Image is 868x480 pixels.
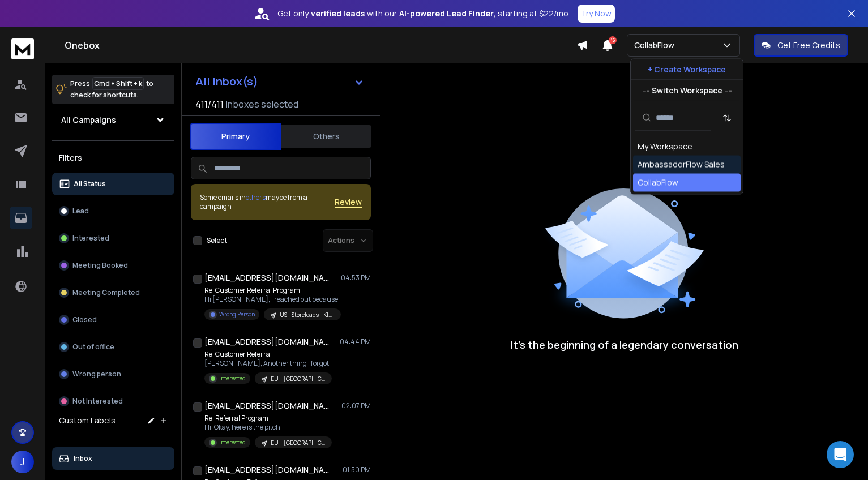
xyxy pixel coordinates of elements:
button: Primary [190,123,281,150]
p: 01:50 PM [343,465,371,474]
span: 411 / 411 [195,97,224,111]
h3: Inboxes selected [226,97,298,111]
button: Try Now [578,5,615,23]
p: Not Interested [72,397,123,406]
p: + Create Workspace [648,64,726,75]
p: 02:07 PM [341,401,371,410]
button: Wrong person [52,363,174,385]
span: others [246,192,266,202]
img: logo [11,38,34,59]
p: Closed [72,315,97,324]
h3: Filters [52,150,174,166]
p: Try Now [581,8,612,19]
p: Hi [PERSON_NAME], I reached out because [204,295,340,304]
p: Meeting Completed [72,288,140,297]
p: EU + [GEOGRAPHIC_DATA] - Storeleads - Klaviyo - Support emails [271,439,325,447]
h1: All Campaigns [61,114,116,126]
p: 04:44 PM [340,337,371,346]
div: CollabFlow [638,177,678,188]
h1: All Inbox(s) [195,76,258,87]
p: Re: Customer Referral [204,350,332,359]
p: All Status [74,179,106,188]
button: Not Interested [52,390,174,413]
button: Meeting Completed [52,281,174,304]
p: It’s the beginning of a legendary conversation [511,337,738,353]
p: 04:53 PM [341,273,371,282]
p: Hi, Okay, here is the pitch [204,423,332,432]
p: US - Storeleads - Klaviyo - Support emails [280,311,334,319]
p: Get Free Credits [777,40,840,51]
button: Interested [52,227,174,250]
p: Wrong person [72,370,121,379]
strong: AI-powered Lead Finder, [399,8,495,19]
p: Inbox [74,454,92,463]
span: Cmd + Shift + k [92,77,144,90]
button: Lead [52,200,174,222]
h1: [EMAIL_ADDRESS][DOMAIN_NAME] [204,464,329,475]
div: Open Intercom Messenger [827,441,854,468]
label: Select [207,236,227,245]
h1: [EMAIL_ADDRESS][DOMAIN_NAME] [204,336,329,348]
button: Review [335,196,362,208]
p: Get only with our starting at $22/mo [277,8,568,19]
button: Inbox [52,447,174,470]
button: Out of office [52,336,174,358]
button: J [11,451,34,473]
p: Interested [219,374,246,383]
button: Others [281,124,371,149]
p: [PERSON_NAME], Another thing I forgot [204,359,332,368]
p: Interested [72,234,109,243]
button: All Campaigns [52,109,174,131]
button: + Create Workspace [631,59,743,80]
p: CollabFlow [634,40,679,51]
p: Interested [219,438,246,447]
button: Closed [52,308,174,331]
div: My Workspace [638,141,692,152]
h1: [EMAIL_ADDRESS][DOMAIN_NAME] [204,400,329,412]
button: Meeting Booked [52,254,174,277]
button: Get Free Credits [754,34,848,57]
p: Re: Referral Program [204,414,332,423]
h1: [EMAIL_ADDRESS][DOMAIN_NAME] [204,272,329,284]
p: Press to check for shortcuts. [70,78,153,101]
button: All Inbox(s) [186,70,373,93]
span: 16 [609,36,617,44]
p: Re: Customer Referral Program [204,286,340,295]
button: All Status [52,173,174,195]
p: --- Switch Workspace --- [642,85,732,96]
p: Wrong Person [219,310,255,319]
button: Sort by Sort A-Z [716,106,738,129]
strong: verified leads [311,8,365,19]
p: EU + [GEOGRAPHIC_DATA] - Storeleads - Klaviyo - Support emails [271,375,325,383]
h3: Custom Labels [59,415,116,426]
p: Out of office [72,342,114,352]
div: AmbassadorFlow Sales [638,159,725,170]
p: Lead [72,207,89,216]
h1: Onebox [65,38,577,52]
p: Meeting Booked [72,261,128,270]
div: Some emails in maybe from a campaign [200,193,335,211]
